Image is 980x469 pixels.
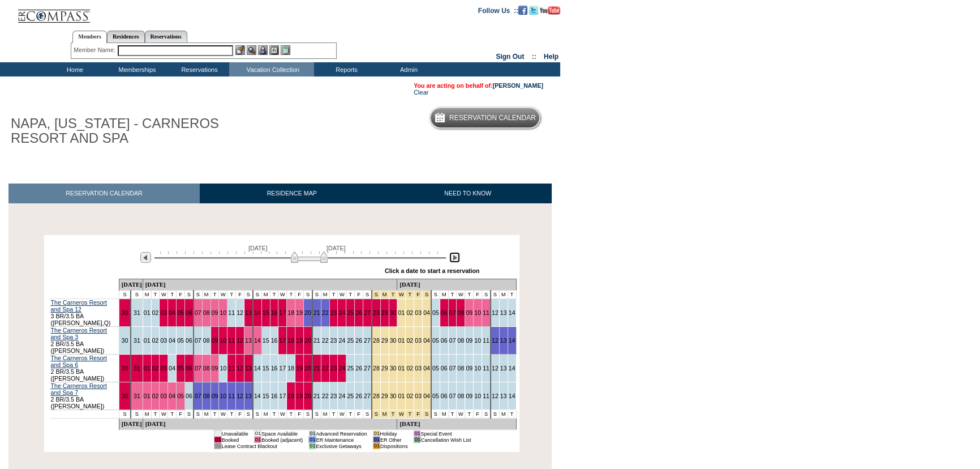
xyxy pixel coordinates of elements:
a: 05 [177,309,184,316]
td: M [143,291,151,299]
a: 19 [296,337,303,344]
a: 04 [423,337,430,344]
a: 07 [195,337,201,344]
img: Next [449,252,460,263]
a: 04 [423,393,430,399]
a: 13 [500,365,507,372]
a: 22 [322,365,329,372]
td: Reservations [167,62,229,76]
a: 22 [322,393,329,399]
img: View [247,45,256,55]
td: Follow Us :: [478,6,518,15]
a: 07 [449,365,456,372]
a: 25 [347,309,354,316]
td: S [184,410,193,419]
a: 04 [169,365,175,372]
td: Independence Day 2026 [372,291,380,299]
a: 01 [144,365,151,372]
td: 2 BR/3.5 BA ([PERSON_NAME]) [50,382,119,410]
td: T [465,291,474,299]
td: W [219,291,227,299]
img: Reservations [269,45,279,55]
a: 08 [203,365,210,372]
div: Click a date to start a reservation [385,267,480,274]
a: 31 [134,393,140,399]
td: 2 BR/3.5 BA ([PERSON_NAME]) [50,355,119,382]
a: 13 [245,337,252,344]
a: 30 [390,309,397,316]
td: M [261,291,270,299]
td: Memberships [105,62,167,76]
td: S [194,291,202,299]
a: 12 [237,309,243,316]
h1: NAPA, [US_STATE] - CARNEROS RESORT AND SPA [8,114,262,148]
a: 01 [398,309,405,316]
a: Reservations [145,31,187,42]
a: 15 [263,365,269,372]
a: 08 [457,337,464,344]
a: 13 [245,365,252,372]
a: 15 [263,337,269,344]
a: 10 [474,393,481,399]
td: S [491,291,499,299]
a: 13 [500,393,507,399]
a: 10 [474,309,481,316]
a: 14 [254,309,261,316]
a: The Carneros Resort and Spa 7 [51,382,108,396]
td: F [236,410,244,419]
a: 03 [160,309,167,316]
a: 30 [122,309,128,316]
a: 24 [338,309,345,316]
td: T [151,291,160,299]
a: 24 [338,393,345,399]
a: 20 [304,393,311,399]
td: S [131,291,143,299]
a: 19 [296,393,303,399]
a: 17 [279,365,286,372]
td: W [160,291,168,299]
td: F [177,291,185,299]
a: 12 [237,365,243,372]
a: 23 [330,365,337,372]
td: S [119,410,131,419]
td: Independence Day 2026 [423,291,431,299]
a: 08 [457,365,464,372]
a: 29 [381,393,388,399]
a: 05 [432,365,439,372]
a: 16 [271,365,278,372]
a: 31 [134,365,140,372]
td: S [194,410,202,419]
td: T [210,410,219,419]
a: 06 [441,337,448,344]
td: Independence Day 2026 [389,291,397,299]
a: 10 [220,393,226,399]
a: 03 [415,337,422,344]
td: S [131,410,143,419]
a: 26 [355,393,362,399]
a: 30 [390,337,397,344]
a: 23 [330,309,337,316]
a: Members [72,31,107,43]
td: M [440,291,448,299]
a: 18 [287,337,294,344]
a: 06 [186,337,192,344]
a: 13 [245,393,252,399]
a: 26 [355,365,362,372]
a: 18 [287,365,294,372]
td: W [278,291,287,299]
a: 14 [254,365,261,372]
img: Impersonate [258,45,268,55]
td: Independence Day 2026 [380,291,389,299]
a: 10 [220,365,226,372]
td: T [168,291,177,299]
img: b_edit.gif [235,45,245,55]
a: 14 [509,309,515,316]
a: 09 [212,365,218,372]
a: 03 [415,309,422,316]
a: 02 [406,309,413,316]
a: 20 [304,365,311,372]
a: 02 [406,337,413,344]
a: 10 [220,337,226,344]
td: Vacation Collection [229,62,314,76]
a: 21 [313,309,320,316]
